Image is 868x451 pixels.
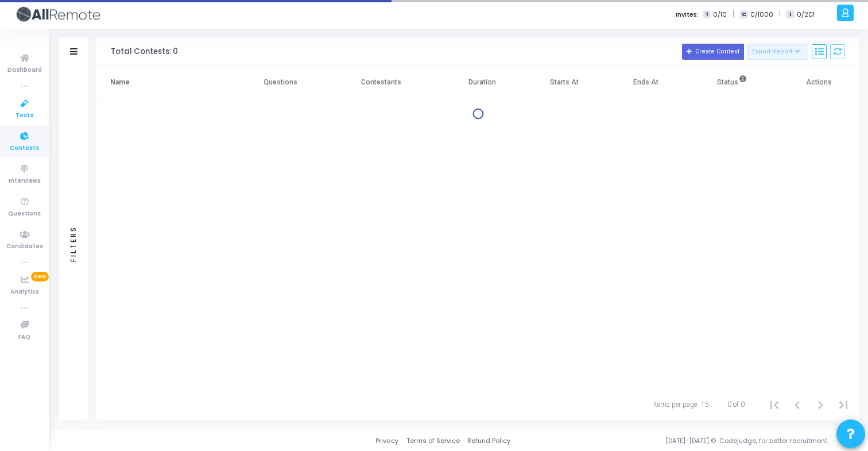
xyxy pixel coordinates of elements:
th: Questions [239,66,321,98]
a: Terms of Service [406,436,460,446]
a: Privacy [375,436,398,446]
div: Filters [68,180,79,307]
span: Candidates [6,242,43,252]
div: Items per page: [653,399,699,410]
button: Last page [832,393,855,416]
th: Contestants [321,66,441,98]
div: Total Contests: 0 [111,47,178,56]
span: Analytics [10,287,39,297]
th: Status [687,66,777,98]
button: Next page [809,393,832,416]
span: I [786,10,794,19]
span: | [733,8,734,20]
img: logo [14,3,100,26]
span: Interviews [9,176,41,186]
span: T [703,10,711,19]
a: Refund Policy [467,436,510,446]
span: Contests [10,144,39,153]
div: [DATE]-[DATE] © Codejudge, for better recruitment. [510,436,854,446]
span: Questions [8,209,41,219]
span: New [31,272,49,282]
th: Name [96,66,239,98]
span: | [779,8,781,20]
span: FAQ [18,333,30,342]
span: C [740,10,747,19]
button: First page [763,393,786,416]
span: Tests [15,111,33,121]
th: Duration [441,66,524,98]
button: Export Report [747,44,809,60]
span: 0/1000 [750,10,773,20]
label: Invites: [676,10,699,20]
th: Ends At [605,66,687,98]
button: Previous page [786,393,809,416]
th: Starts At [523,66,605,98]
th: Actions [777,66,859,98]
div: 15 [701,399,709,410]
span: 0/201 [797,10,815,20]
span: Dashboard [7,65,42,75]
div: 0 of 0 [727,399,745,410]
span: 0/10 [713,10,727,20]
button: Create Contest [682,44,744,60]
